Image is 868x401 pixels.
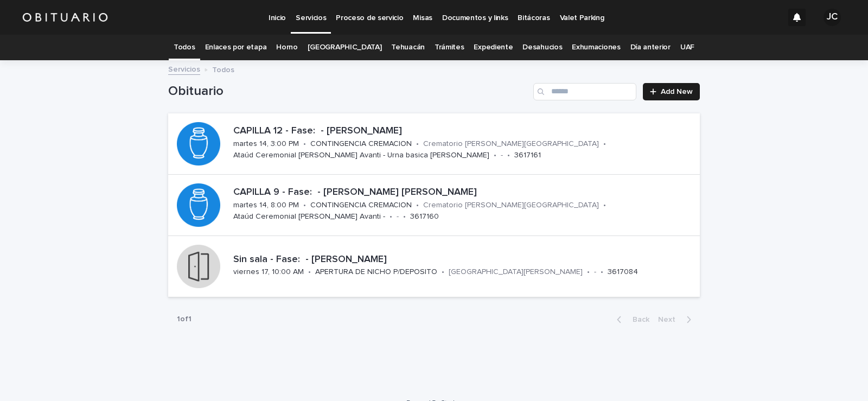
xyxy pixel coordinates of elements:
p: • [587,268,590,277]
a: Desahucios [522,35,562,60]
a: Sin sala - Fase: - [PERSON_NAME]viernes 17, 10:00 AM•APERTURA DE NICHO P/DEPOSITO•[GEOGRAPHIC_DAT... [168,236,700,297]
a: Add New [643,83,700,100]
a: Exhumaciones [572,35,620,60]
p: - [397,212,399,221]
p: 3617160 [410,212,439,221]
p: - [594,268,596,277]
p: • [308,268,311,277]
p: 1 of 1 [168,306,200,333]
p: 3617084 [608,268,638,277]
p: • [601,268,603,277]
p: - [501,151,503,160]
p: • [303,201,306,210]
a: Expediente [474,35,513,60]
p: • [603,201,606,210]
p: • [494,151,496,160]
p: Crematorio [PERSON_NAME][GEOGRAPHIC_DATA] [423,201,599,210]
span: Back [626,316,649,323]
p: Crematorio [PERSON_NAME][GEOGRAPHIC_DATA] [423,139,599,149]
button: Back [608,315,654,324]
p: • [403,212,406,221]
a: [GEOGRAPHIC_DATA] [308,35,382,60]
a: CAPILLA 9 - Fase: - [PERSON_NAME] [PERSON_NAME]martes 14, 8:00 PM•CONTINGENCIA CREMACION•Cremator... [168,175,700,236]
span: Next [658,316,682,323]
a: Trámites [435,35,464,60]
a: Enlaces por etapa [205,35,267,60]
p: Todos [212,63,234,75]
p: martes 14, 3:00 PM [233,139,299,149]
p: CONTINGENCIA CREMACION [310,201,412,210]
p: • [303,139,306,149]
p: • [442,268,444,277]
p: • [603,139,606,149]
a: Todos [174,35,195,60]
a: Tehuacán [391,35,425,60]
a: Servicios [168,62,200,75]
span: Add New [661,88,693,96]
a: CAPILLA 12 - Fase: - [PERSON_NAME]martes 14, 3:00 PM•CONTINGENCIA CREMACION•Crematorio [PERSON_NA... [168,113,700,175]
a: Día anterior [630,35,671,60]
p: Sin sala - Fase: - [PERSON_NAME] [233,254,695,266]
p: viernes 17, 10:00 AM [233,268,304,277]
div: JC [824,9,841,26]
a: UAF [680,35,694,60]
p: 3617161 [514,151,541,160]
button: Next [654,315,700,324]
p: Ataúd Ceremonial [PERSON_NAME] Avanti - Urna basica [PERSON_NAME] [233,151,489,160]
p: APERTURA DE NICHO P/DEPOSITO [315,268,437,277]
p: • [416,139,419,149]
img: HUM7g2VNRLqGMmR9WVqf [22,7,108,28]
input: Search [533,83,636,100]
p: • [507,151,510,160]
a: Horno [276,35,297,60]
p: Ataúd Ceremonial [PERSON_NAME] Avanti - [233,212,385,221]
p: [GEOGRAPHIC_DATA][PERSON_NAME] [449,268,583,277]
p: CAPILLA 9 - Fase: - [PERSON_NAME] [PERSON_NAME] [233,187,695,199]
p: • [416,201,419,210]
h1: Obituario [168,84,529,99]
p: • [390,212,392,221]
p: CAPILLA 12 - Fase: - [PERSON_NAME] [233,125,695,137]
p: CONTINGENCIA CREMACION [310,139,412,149]
p: martes 14, 8:00 PM [233,201,299,210]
